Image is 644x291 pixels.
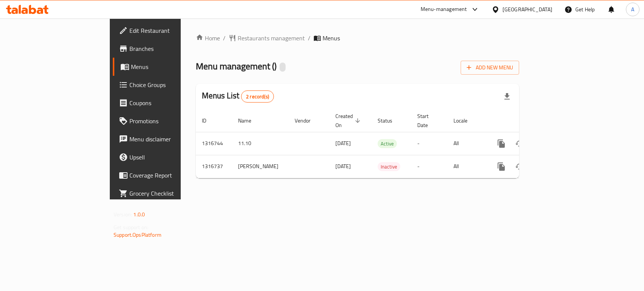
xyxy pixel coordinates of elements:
[447,155,486,178] td: All
[114,222,148,232] span: Get support on:
[129,171,211,180] span: Coverage Report
[447,132,486,155] td: All
[335,161,351,171] span: [DATE]
[129,80,211,89] span: Choice Groups
[113,112,217,130] a: Promotions
[510,135,529,153] button: Change Status
[308,34,310,43] li: /
[411,132,447,155] td: -
[323,34,340,43] span: Menus
[113,130,217,148] a: Menu disclaimer
[129,44,211,53] span: Branches
[503,5,552,14] div: [GEOGRAPHIC_DATA]
[129,26,211,35] span: Edit Restaurant
[335,112,363,130] span: Created On
[202,90,274,103] h2: Menus List
[510,158,529,176] button: Change Status
[486,109,571,132] th: Actions
[202,116,216,125] span: ID
[114,210,132,219] span: Version:
[196,109,571,178] table: enhanced table
[238,34,305,43] span: Restaurants management
[133,210,145,219] span: 1.0.0
[417,112,438,130] span: Start Date
[241,93,274,100] span: 2 record(s)
[196,34,519,43] nav: breadcrumb
[113,76,217,94] a: Choice Groups
[131,62,211,71] span: Menus
[113,148,217,166] a: Upsell
[335,138,351,148] span: [DATE]
[129,98,211,107] span: Coupons
[229,34,305,43] a: Restaurants management
[223,34,226,43] li: /
[378,162,400,171] span: Inactive
[378,139,397,148] span: Active
[129,116,211,126] span: Promotions
[411,155,447,178] td: -
[129,135,211,144] span: Menu disclaimer
[113,58,217,76] a: Menus
[114,230,161,240] a: Support.OpsPlatform
[467,63,513,72] span: Add New Menu
[238,116,261,125] span: Name
[378,116,402,125] span: Status
[421,5,467,14] div: Menu-management
[113,40,217,58] a: Branches
[492,135,510,153] button: more
[232,155,289,178] td: [PERSON_NAME]
[113,21,217,40] a: Edit Restaurant
[498,87,516,106] div: Export file
[113,94,217,112] a: Coupons
[631,5,634,14] span: A
[113,184,217,202] a: Grocery Checklist
[196,58,277,75] span: Menu management ( )
[241,90,274,103] div: Total records count
[461,61,519,75] button: Add New Menu
[453,116,477,125] span: Locale
[129,189,211,198] span: Grocery Checklist
[295,116,320,125] span: Vendor
[113,166,217,184] a: Coverage Report
[492,158,510,176] button: more
[232,132,289,155] td: 11.10
[129,153,211,162] span: Upsell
